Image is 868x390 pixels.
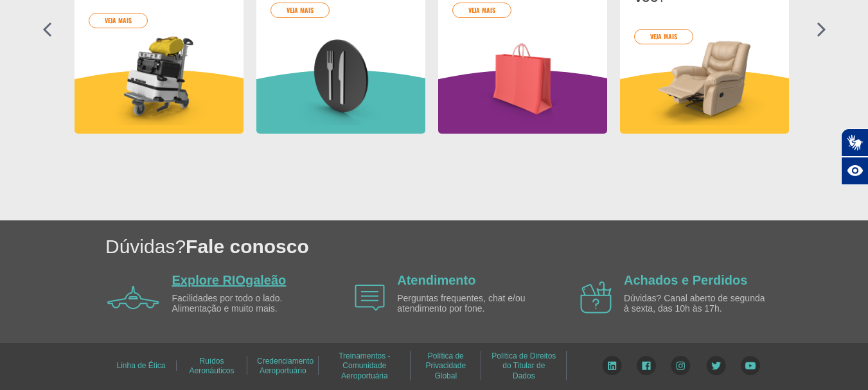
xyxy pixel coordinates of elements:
a: Linha de Ética [116,357,165,375]
img: seta-direita [817,22,826,37]
img: Facebook [637,356,656,375]
button: Abrir recursos assistivos. [841,157,868,185]
img: seta-esquerda [42,22,52,37]
img: verdeInformacoesUteis.svg [256,70,425,134]
img: card%20informa%C3%A7%C3%B5es%201.png [89,33,229,125]
a: Explore RIOgaleão [172,273,287,287]
img: airplane icon [580,281,612,314]
a: Política de Privacidade Global [425,347,466,385]
a: veja mais [452,3,511,18]
a: Política de Direitos do Titular de Dados [492,347,556,385]
img: card%20informa%C3%A7%C3%B5es%208.png [270,33,411,125]
img: roxoInformacoesUteis.svg [438,70,607,134]
img: YouTube [741,356,760,375]
p: Perguntas frequentes, chat e/ou atendimento por fone. [397,294,545,314]
a: veja mais [89,13,148,28]
span: Fale conosco [186,236,309,257]
p: Dúvidas? Canal aberto de segunda à sexta, das 10h às 17h. [624,294,772,314]
img: card%20informa%C3%A7%C3%B5es%204.png [634,33,775,125]
img: amareloInformacoesUteis.svg [620,70,789,134]
img: airplane icon [355,285,385,311]
img: card%20informa%C3%A7%C3%B5es%206.png [452,33,593,125]
a: Achados e Perdidos [624,273,747,287]
img: amareloInformacoesUteis.svg [75,70,244,134]
a: Credenciamento Aeroportuário [257,352,314,380]
img: LinkedIn [602,356,622,375]
a: Treinamentos - Comunidade Aeroportuária [339,347,390,385]
a: veja mais [270,3,330,18]
h1: Dúvidas? [105,233,868,260]
button: Abrir tradutor de língua de sinais. [841,129,868,157]
p: Facilidades por todo o lado. Alimentação e muito mais. [172,294,320,314]
img: airplane icon [107,286,159,309]
img: Instagram [671,356,691,375]
a: veja mais [634,29,693,44]
a: Atendimento [397,273,475,287]
img: Twitter [706,356,726,375]
div: Plugin de acessibilidade da Hand Talk. [841,129,868,185]
a: Ruídos Aeronáuticos [189,352,234,380]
